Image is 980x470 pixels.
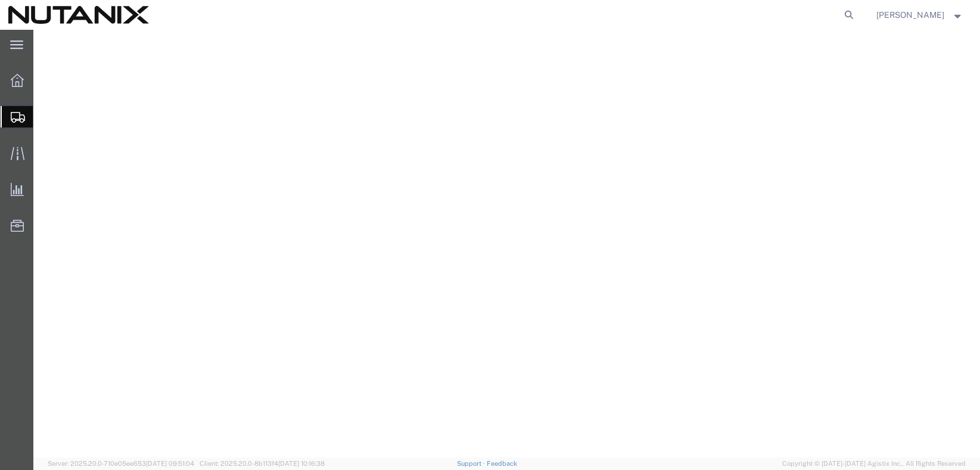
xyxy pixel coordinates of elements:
span: [DATE] 09:51:04 [146,460,194,467]
span: Copyright © [DATE]-[DATE] Agistix Inc., All Rights Reserved [782,459,966,469]
span: Client: 2025.20.0-8b113f4 [200,460,325,467]
a: Feedback [487,460,517,467]
button: [PERSON_NAME] [876,8,964,22]
iframe: FS Legacy Container [33,30,980,457]
a: Support [457,460,487,467]
span: Server: 2025.20.0-710e05ee653 [48,460,194,467]
img: logo [8,6,149,24]
span: Ray Hirata [876,8,944,21]
span: [DATE] 10:16:38 [278,460,325,467]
